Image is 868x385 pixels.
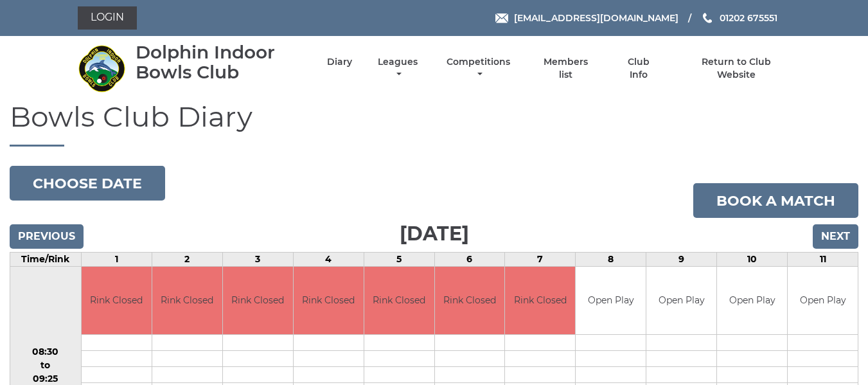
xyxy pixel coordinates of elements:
td: 6 [434,253,505,267]
a: Competitions [444,56,514,81]
td: Time/Rink [10,253,82,267]
a: Diary [327,56,352,68]
td: Rink Closed [505,267,575,334]
td: 3 [222,253,293,267]
button: Choose date [10,166,165,201]
td: 8 [576,253,646,267]
a: Leagues [375,56,421,81]
h1: Bowls Club Diary [10,101,858,147]
img: Phone us [703,13,712,23]
td: Open Play [717,267,787,334]
td: Open Play [646,267,716,334]
a: Login [78,6,137,30]
td: Rink Closed [435,267,505,334]
td: 10 [717,253,788,267]
td: 5 [364,253,434,267]
span: 01202 675551 [720,12,777,24]
td: Rink Closed [294,267,364,334]
a: Members list [536,56,595,81]
div: Dolphin Indoor Bowls Club [136,42,305,82]
span: [EMAIL_ADDRESS][DOMAIN_NAME] [514,12,678,24]
td: Open Play [576,267,646,334]
td: 2 [152,253,222,267]
a: Return to Club Website [682,56,790,81]
td: 11 [788,253,858,267]
input: Previous [10,224,84,249]
a: Club Info [618,56,660,81]
td: Rink Closed [152,267,222,334]
td: 7 [505,253,576,267]
td: Rink Closed [223,267,293,334]
td: Open Play [788,267,858,334]
a: Phone us 01202 675551 [701,11,777,25]
a: Email [EMAIL_ADDRESS][DOMAIN_NAME] [495,11,678,25]
td: 4 [293,253,364,267]
td: Rink Closed [364,267,434,334]
img: Email [495,13,508,23]
td: Rink Closed [82,267,152,334]
img: Dolphin Indoor Bowls Club [78,44,126,93]
td: 9 [646,253,717,267]
input: Next [813,224,858,249]
td: 1 [81,253,152,267]
a: Book a match [693,183,858,218]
